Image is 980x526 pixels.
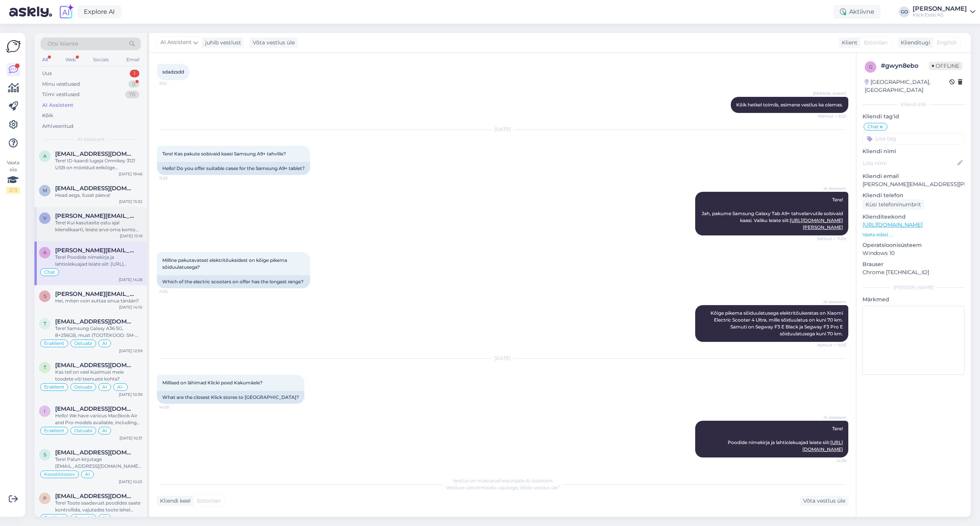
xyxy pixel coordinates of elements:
[44,270,55,274] span: Chat
[862,147,965,155] p: Kliendi nimi
[162,69,184,75] span: sdadzsdd
[202,39,241,47] div: juhib vestlust
[74,516,92,520] span: Ostuabi
[6,39,21,54] img: Askly Logo
[42,112,53,119] div: Kõik
[6,159,20,194] div: Vaata siia
[119,304,142,310] div: [DATE] 14:10
[55,157,142,171] div: Tere! ID-kaardi lugeja Omnikey 3121 USB on mõeldud eelkõige lauaarvutitega kasutamiseks, kuid see...
[41,55,49,65] div: All
[42,91,80,98] div: Tiimi vestlused
[55,493,135,500] span: peeter.uustal@gmail.com
[929,62,962,70] span: Offline
[77,5,121,18] a: Explore AI
[160,38,192,47] span: AI Assistent
[44,408,46,414] span: i
[162,151,286,157] span: Tere! Kas pakute sobivaid kaasi Samsung A9+ tahvlile?
[817,299,846,305] span: AI Assistent
[862,231,965,238] p: Vaata edasi ...
[55,150,135,157] span: ailigudim@gmail.com
[119,199,142,204] div: [DATE] 15:32
[120,233,142,239] div: [DATE] 15:19
[162,257,288,270] span: Milline pakutavatest elektritõuksidest on kõige pikema sõiduulatusega?
[128,80,139,88] div: 0
[58,4,74,20] img: explore-ai
[710,310,844,337] span: Kõige pikema sõiduulatusega elektritõukeratas on Xiaomi Electric Scooter 4 Ultra, mille sõiduulat...
[913,6,975,18] a: [PERSON_NAME]Klick Eesti AS
[817,342,846,348] span: Nähtud ✓ 11:25
[55,412,142,426] div: Hello! We have various MacBook Air and Pro models available, including 15-inch options. You can f...
[119,277,142,283] div: [DATE] 14:28
[159,404,188,410] span: 14:28
[44,321,46,327] span: t
[834,5,880,19] div: Aktiivne
[913,6,967,12] div: [PERSON_NAME]
[867,124,879,129] span: Chat
[863,159,956,167] input: Lisa nimi
[159,80,188,86] span: 9:22
[130,70,139,77] div: 1
[44,516,64,520] span: Eraklient
[790,217,843,230] a: [URL][DOMAIN_NAME][PERSON_NAME]
[446,485,560,490] span: Vestluse ülevõtmiseks vajutage
[125,55,141,65] div: Email
[862,296,965,304] p: Märkmed
[44,428,64,433] span: Eraklient
[119,392,142,397] div: [DATE] 10:39
[862,133,965,144] input: Lisa tag
[817,458,846,464] span: 14:28
[937,39,957,47] span: English
[881,61,929,70] div: # gwyn8ebo
[74,428,92,433] span: Ostuabi
[43,495,47,501] span: p
[55,247,135,254] span: andres@klick.ee
[157,162,310,175] div: Hello! Do you offer suitable cases for the Samsung A9+ tablet?
[813,91,846,96] span: [PERSON_NAME]
[250,38,298,48] div: Võta vestlus üle
[125,91,139,98] div: 70
[862,191,965,199] p: Kliendi telefon
[453,478,553,484] span: Vestlus on määratud kasutajale AI Assistent
[162,380,263,386] span: Millised on lähimad Klicki poed Kakumäele?
[55,291,135,297] span: samuel@giosg.com
[44,364,46,370] span: t
[865,78,949,94] div: [GEOGRAPHIC_DATA], [GEOGRAPHIC_DATA]
[862,113,965,121] p: Kliendi tag'id
[55,212,135,219] span: vladimir@feldman.ee
[44,452,46,457] span: s
[55,297,142,304] div: Hei, miten voin auttaa sinua tänään?
[119,479,142,485] div: [DATE] 10:25
[862,284,965,291] div: [PERSON_NAME]
[102,341,107,346] span: AI
[839,39,857,47] div: Klient
[157,391,304,404] div: What are the closest Klick stores to [GEOGRAPHIC_DATA]?
[44,341,64,346] span: Eraklient
[43,153,47,159] span: a
[862,249,965,257] p: Windows 10
[74,341,92,346] span: Ostuabi
[55,500,142,513] div: Tere! Toote saadavust poodides saate kontrollida, vajutades toote lehel "Saadavus poodides" nupul...
[117,385,124,389] span: AI-
[55,362,135,369] span: tairi.lohmus@gmail.com
[42,80,80,88] div: Minu vestlused
[55,318,135,325] span: tanel.riivits@mail.ee
[862,241,965,249] p: Operatsioonisüsteem
[55,405,135,412] span: ichika.fukata7@gmail.com
[102,428,107,433] span: AI
[55,185,135,192] span: marekvesi1973@gmail.com
[157,275,310,288] div: Which of the electric scooters on offer has the longest range?
[119,171,142,177] div: [DATE] 19:46
[862,180,965,188] p: [PERSON_NAME][EMAIL_ADDRESS][PERSON_NAME][DOMAIN_NAME]
[119,348,142,354] div: [DATE] 12:59
[102,385,107,389] span: AI
[518,485,560,490] i: „Võtke vestlus üle”
[42,101,73,109] div: AI Assistent
[913,12,967,18] div: Klick Eesti AS
[43,250,47,255] span: a
[44,472,75,477] span: Koostöösoov
[862,213,965,221] p: Klienditeekond
[55,369,142,382] div: Kas teil on veel küsimusi meie toodete või teenuste kohta?
[159,289,188,294] span: 11:25
[862,101,965,108] div: Kliendi info
[43,215,46,221] span: v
